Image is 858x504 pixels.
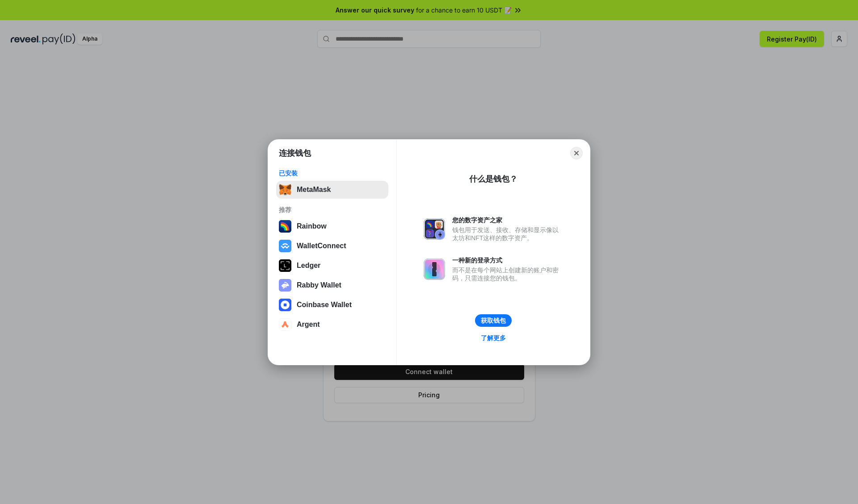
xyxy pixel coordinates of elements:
[452,216,563,224] div: 您的数字资产之家
[424,258,445,280] img: svg+xml,%3Csvg%20xmlns%3D%22http%3A%2F%2Fwww.w3.org%2F2000%2Fsvg%22%20fill%3D%22none%22%20viewBox...
[276,296,388,314] button: Coinbase Wallet
[570,147,583,159] button: Close
[279,183,291,196] img: svg+xml,%3Csvg%20fill%3D%22none%22%20height%3D%2233%22%20viewBox%3D%220%200%2035%2033%22%20width%...
[279,206,386,214] div: 推荐
[481,334,506,342] div: 了解更多
[452,256,563,264] div: 一种新的登录方式
[279,279,291,292] img: svg+xml,%3Csvg%20xmlns%3D%22http%3A%2F%2Fwww.w3.org%2F2000%2Fsvg%22%20fill%3D%22none%22%20viewBox...
[276,316,388,333] button: Argent
[297,301,352,309] div: Coinbase Wallet
[297,242,346,250] div: WalletConnect
[279,299,291,311] img: svg+xml,%3Csvg%20width%3D%2228%22%20height%3D%2228%22%20viewBox%3D%220%200%2028%2028%22%20fill%3D...
[279,220,291,233] img: svg+xml,%3Csvg%20width%3D%22120%22%20height%3D%22120%22%20viewBox%3D%220%200%20120%20120%22%20fil...
[481,317,506,325] div: 获取钱包
[452,226,563,242] div: 钱包用于发送、接收、存储和显示像以太坊和NFT这样的数字资产。
[297,281,341,289] div: Rabby Wallet
[297,262,320,270] div: Ledger
[475,332,511,344] a: 了解更多
[276,237,388,255] button: WalletConnect
[279,259,291,272] img: svg+xml,%3Csvg%20xmlns%3D%22http%3A%2F%2Fwww.w3.org%2F2000%2Fsvg%22%20width%3D%2228%22%20height%3...
[475,314,512,327] button: 获取钱包
[276,181,388,199] button: MetaMask
[276,217,388,235] button: Rainbow
[424,218,445,240] img: svg+xml,%3Csvg%20xmlns%3D%22http%3A%2F%2Fwww.w3.org%2F2000%2Fsvg%22%20fill%3D%22none%22%20viewBox...
[297,321,320,329] div: Argent
[297,186,331,194] div: MetaMask
[452,266,563,282] div: 而不是在每个网站上创建新的账户和密码，只需连接您的钱包。
[297,222,327,230] div: Rainbow
[279,169,386,177] div: 已安装
[469,174,517,184] div: 什么是钱包？
[279,240,291,252] img: svg+xml,%3Csvg%20width%3D%2228%22%20height%3D%2228%22%20viewBox%3D%220%200%2028%2028%22%20fill%3D...
[276,276,388,294] button: Rabby Wallet
[276,257,388,275] button: Ledger
[279,148,311,158] h1: 连接钱包
[279,318,291,331] img: svg+xml,%3Csvg%20width%3D%2228%22%20height%3D%2228%22%20viewBox%3D%220%200%2028%2028%22%20fill%3D...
